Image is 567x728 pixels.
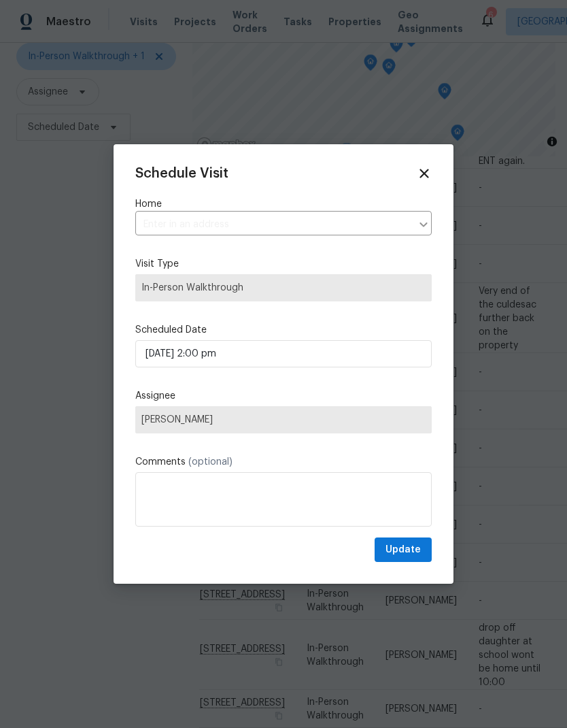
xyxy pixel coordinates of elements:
[385,542,421,559] span: Update
[135,214,411,235] input: Enter in an address
[417,166,432,181] span: Close
[141,414,426,425] span: [PERSON_NAME]
[375,537,432,563] button: Update
[135,389,432,403] label: Assignee
[135,167,228,180] span: Schedule Visit
[135,340,432,367] input: M/D/YYYY
[135,455,432,469] label: Comments
[135,323,432,337] label: Scheduled Date
[141,281,426,295] span: In-Person Walkthrough
[188,457,233,467] span: (optional)
[135,257,432,271] label: Visit Type
[135,197,432,211] label: Home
